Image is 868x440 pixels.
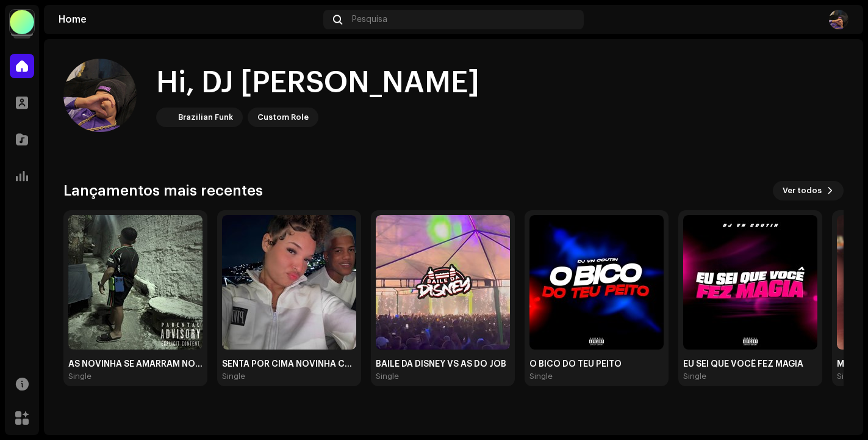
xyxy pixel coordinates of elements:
[68,215,203,350] img: 77f95225-8547-4d14-946d-51d2ac230195
[222,359,356,369] div: SENTA POR CIMA NOVINHA CAVALA
[222,215,356,350] img: 50d348dd-f83e-4c6d-b428-b6e2c733ad62
[683,372,706,381] div: Single
[68,372,91,381] div: Single
[63,59,137,132] img: 4b2822d7-db0c-41d6-8b8a-dc998e77df26
[63,181,263,200] h3: Lançamentos mais recentes
[683,359,817,369] div: EU SEI QUE VOCÊ FEZ MAGIA
[376,359,510,369] div: BAILE DA DISNEY VS AS DO JOB
[683,215,817,350] img: dcc6a0c7-d493-4472-aeab-ec95157110c7
[376,215,510,350] img: 4dcfa6d6-ec0c-4f9b-878a-ac1d188dd2c2
[529,372,553,381] div: Single
[529,359,664,369] div: O BICO DO TEU PEITO
[159,110,173,125] img: 71bf27a5-dd94-4d93-852c-61362381b7db
[376,372,399,381] div: Single
[178,110,233,125] div: Brazilian Funk
[783,178,822,203] span: Ver todos
[837,372,860,381] div: Single
[222,372,245,381] div: Single
[529,215,664,350] img: 450302c9-8fc6-45c8-911f-3e77c36781c5
[68,359,203,369] div: AS NOVINHA SE AMARRAM NO EMBALO DO SOCA SOCA
[773,181,844,200] button: Ver todos
[829,10,848,29] img: 4b2822d7-db0c-41d6-8b8a-dc998e77df26
[257,110,309,125] div: Custom Role
[156,64,479,103] div: Hi, DJ [PERSON_NAME]
[352,15,387,24] span: Pesquisa
[59,15,318,24] div: Home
